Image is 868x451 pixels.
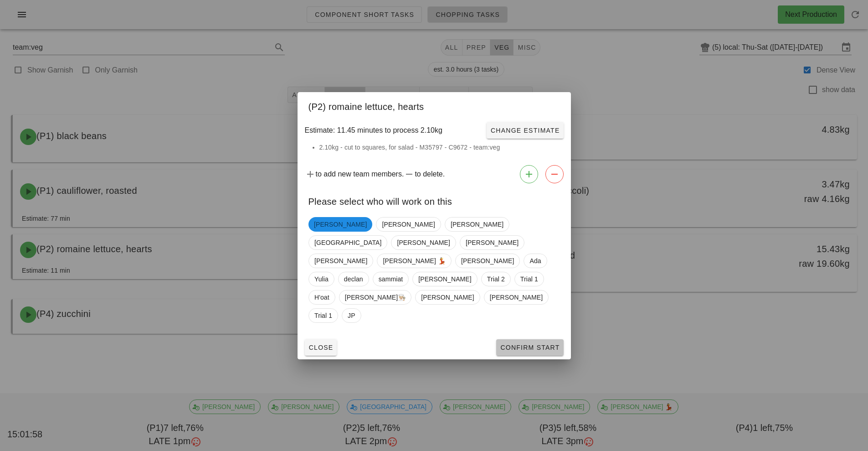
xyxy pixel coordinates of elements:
[308,344,334,351] span: Close
[418,272,471,286] span: [PERSON_NAME]
[298,92,571,119] div: (P2) romaine lettuce, hearts
[344,290,406,304] span: [PERSON_NAME]👨🏼‍🍳
[382,218,435,231] span: [PERSON_NAME]
[344,272,363,286] span: declan
[305,339,337,356] button: Close
[378,272,403,286] span: sammiat
[314,272,329,286] span: Yulia
[314,254,367,268] span: [PERSON_NAME]
[520,272,538,286] span: Trial 1
[298,187,571,213] div: Please select who will work on this
[487,122,564,139] button: Change Estimate
[397,236,450,249] span: [PERSON_NAME]
[298,161,571,187] div: to add new team members. to delete.
[487,272,504,286] span: Trial 2
[319,142,560,152] li: 2.10kg - cut to squares, for salad - M35797 - C9672 - team:veg
[314,236,381,249] span: [GEOGRAPHIC_DATA]
[348,309,355,322] span: JP
[461,254,514,268] span: [PERSON_NAME]
[490,127,560,134] span: Change Estimate
[465,236,518,249] span: [PERSON_NAME]
[421,290,474,304] span: [PERSON_NAME]
[450,218,503,231] span: [PERSON_NAME]
[314,309,332,322] span: Trial 1
[500,344,560,351] span: Confirm Start
[314,217,367,232] span: [PERSON_NAME]
[305,125,442,136] span: Estimate: 11.45 minutes to process 2.10kg
[383,254,446,268] span: [PERSON_NAME] 💃
[489,290,542,304] span: [PERSON_NAME]
[314,290,329,304] span: H'oat
[496,339,563,356] button: Confirm Start
[529,254,541,268] span: Ada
